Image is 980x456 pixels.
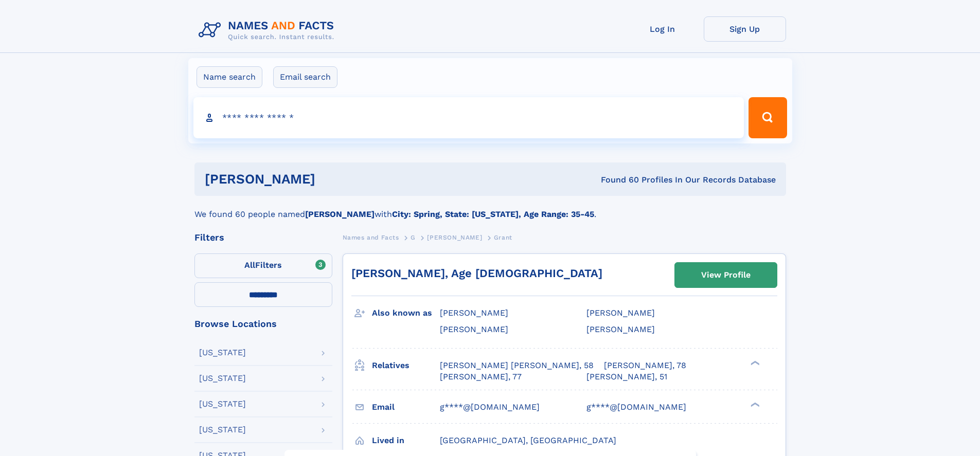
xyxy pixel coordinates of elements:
a: [PERSON_NAME] [427,231,482,244]
span: [PERSON_NAME] [427,234,482,241]
div: Filters [194,233,332,242]
div: ❯ [748,401,760,408]
a: [PERSON_NAME] [PERSON_NAME], 58 [440,360,594,371]
b: City: Spring, State: [US_STATE], Age Range: 35-45 [392,209,594,219]
div: [US_STATE] [199,349,246,357]
a: [PERSON_NAME], 78 [604,360,686,371]
h3: Lived in [372,432,440,449]
a: Names and Facts [343,231,399,244]
span: [PERSON_NAME] [440,308,508,318]
label: Filters [194,253,332,278]
input: search input [193,97,744,138]
a: [PERSON_NAME], 51 [586,371,667,382]
b: [PERSON_NAME] [305,209,375,219]
span: [PERSON_NAME] [586,308,655,318]
h3: Also known as [372,304,440,322]
a: View Profile [675,263,777,287]
a: Log In [621,16,704,42]
div: View Profile [701,263,751,287]
a: [PERSON_NAME], 77 [440,371,522,382]
h1: [PERSON_NAME] [205,173,458,186]
div: Browse Locations [194,319,332,329]
div: [US_STATE] [199,426,246,434]
span: All [244,260,255,270]
a: G [411,231,416,244]
div: We found 60 people named with . [194,196,786,221]
span: [PERSON_NAME] [586,324,655,334]
span: [PERSON_NAME] [440,324,508,334]
label: Email search [273,66,337,88]
h3: Relatives [372,357,440,374]
div: Found 60 Profiles In Our Records Database [458,174,776,186]
div: [US_STATE] [199,400,246,408]
a: Sign Up [704,16,786,42]
span: [GEOGRAPHIC_DATA], [GEOGRAPHIC_DATA] [440,435,616,445]
label: Name search [197,66,262,88]
span: G [411,234,416,241]
img: Logo Names and Facts [194,16,343,44]
div: ❯ [748,359,760,366]
a: [PERSON_NAME], Age [DEMOGRAPHIC_DATA] [351,267,602,280]
button: Search Button [749,97,787,138]
h3: Email [372,398,440,416]
span: Grant [494,234,512,241]
div: [US_STATE] [199,374,246,382]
